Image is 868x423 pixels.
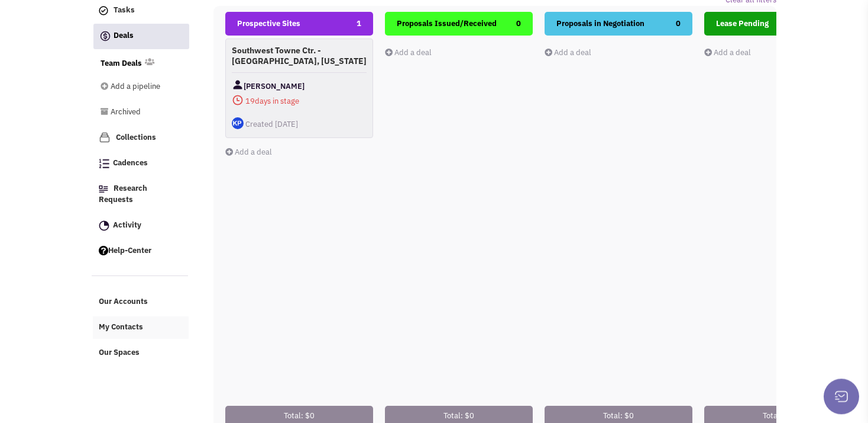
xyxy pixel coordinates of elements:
span: Lease Pending [716,18,769,28]
span: Collections [116,132,156,142]
a: Collections [93,126,189,149]
a: Our Spaces [93,342,189,364]
img: Research.png [99,185,108,193]
a: Help-Center [93,240,189,262]
span: 0 [469,411,474,421]
a: My Contacts [93,316,189,339]
img: icon-tasks.png [99,6,108,15]
span: Our Spaces [99,347,140,357]
span: 1 [357,12,361,36]
span: Research Requests [99,184,147,205]
span: days in stage [232,94,367,108]
img: icon-collection-lavender.png [99,132,111,143]
span: Cadences [113,158,148,168]
span: Proposals in Negotiation [556,18,644,28]
span: 0 [629,411,634,421]
a: Add a pipeline [101,76,173,98]
span: Our Accounts [99,297,148,307]
a: Add a deal [225,147,272,157]
a: Our Accounts [93,291,189,313]
a: Deals [93,24,189,49]
span: Created [DATE] [245,119,298,129]
a: Team Deals [101,58,142,69]
img: help.png [99,246,108,255]
span: Activity [113,220,141,230]
span: Prospective Sites [237,18,300,28]
a: Research Requests [93,178,189,211]
a: Add a deal [385,47,432,57]
a: Add a deal [545,47,591,57]
h4: Southwest Towne Ctr. - [GEOGRAPHIC_DATA], [US_STATE] [232,45,367,66]
span: 0 [516,12,521,36]
a: Cadences [93,152,189,175]
span: Tasks [114,5,135,15]
img: icon-deals.svg [99,29,111,43]
span: [PERSON_NAME] [244,79,305,94]
img: icon-daysinstage-red.png [232,94,244,106]
img: Contact Image [232,79,244,91]
span: 0 [310,411,315,421]
span: My Contacts [99,322,143,332]
img: Activity.png [99,220,109,231]
a: Add a deal [704,47,751,57]
a: Activity [93,214,189,237]
span: 19 [245,96,255,106]
img: Cadences_logo.png [99,159,109,168]
a: Archived [101,101,173,124]
span: 0 [676,12,681,36]
span: Proposals Issued/Received [397,18,497,28]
